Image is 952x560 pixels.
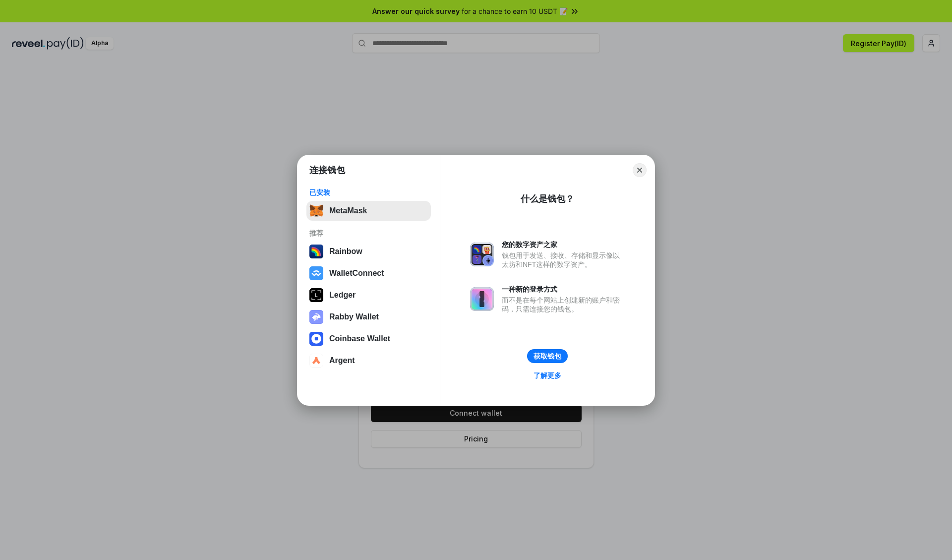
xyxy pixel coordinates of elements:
[329,269,384,278] div: WalletConnect
[306,285,431,305] button: Ledger
[502,285,625,294] div: 一种新的登录方式
[309,188,428,197] div: 已安装
[329,334,390,343] div: Coinbase Wallet
[502,251,625,269] div: 钱包用于发送、接收、存储和显示像以太坊和NFT这样的数字资产。
[521,193,574,205] div: 什么是钱包？
[306,329,431,349] button: Coinbase Wallet
[309,354,323,368] img: svg+xml,%3Csvg%20width%3D%2228%22%20height%3D%2228%22%20viewBox%3D%220%200%2028%2028%22%20fill%3D...
[528,369,567,382] a: 了解更多
[329,356,355,365] div: Argent
[306,201,431,221] button: MetaMask
[502,296,625,313] div: 而不是在每个网站上创建新的账户和密码，只需连接您的钱包。
[309,266,323,280] img: svg+xml,%3Csvg%20width%3D%2228%22%20height%3D%2228%22%20viewBox%3D%220%200%2028%2028%22%20fill%3D...
[309,310,323,324] img: svg+xml,%3Csvg%20xmlns%3D%22http%3A%2F%2Fwww.w3.org%2F2000%2Fsvg%22%20fill%3D%22none%22%20viewBox...
[306,307,431,327] button: Rabby Wallet
[309,332,323,346] img: svg+xml,%3Csvg%20width%3D%2228%22%20height%3D%2228%22%20viewBox%3D%220%200%2028%2028%22%20fill%3D...
[329,247,362,256] div: Rainbow
[470,287,494,311] img: svg+xml,%3Csvg%20xmlns%3D%22http%3A%2F%2Fwww.w3.org%2F2000%2Fsvg%22%20fill%3D%22none%22%20viewBox...
[633,163,647,177] button: Close
[527,349,568,363] button: 获取钱包
[306,263,431,283] button: WalletConnect
[329,312,379,321] div: Rabby Wallet
[534,371,561,380] div: 了解更多
[309,229,428,238] div: 推荐
[502,240,625,249] div: 您的数字资产之家
[309,288,323,302] img: svg+xml,%3Csvg%20xmlns%3D%22http%3A%2F%2Fwww.w3.org%2F2000%2Fsvg%22%20width%3D%2228%22%20height%3...
[309,164,345,176] h1: 连接钱包
[309,245,323,258] img: svg+xml,%3Csvg%20width%3D%22120%22%20height%3D%22120%22%20viewBox%3D%220%200%20120%20120%22%20fil...
[329,206,367,215] div: MetaMask
[534,352,561,361] div: 获取钱包
[329,291,356,300] div: Ledger
[306,351,431,371] button: Argent
[306,242,431,261] button: Rainbow
[470,243,494,266] img: svg+xml,%3Csvg%20xmlns%3D%22http%3A%2F%2Fwww.w3.org%2F2000%2Fsvg%22%20fill%3D%22none%22%20viewBox...
[309,204,323,218] img: svg+xml,%3Csvg%20fill%3D%22none%22%20height%3D%2233%22%20viewBox%3D%220%200%2035%2033%22%20width%...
